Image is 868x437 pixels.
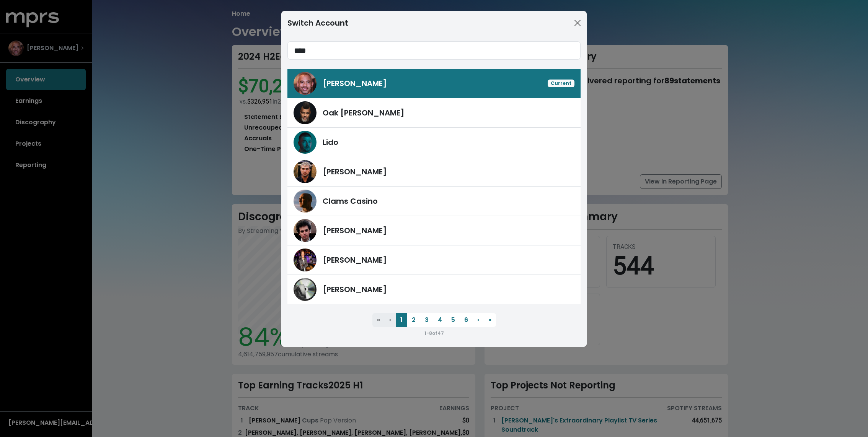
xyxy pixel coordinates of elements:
button: 1 [396,313,407,327]
div: Switch Account [287,17,348,29]
input: Search accounts [287,41,581,60]
span: [PERSON_NAME] [323,284,387,295]
a: James Ford[PERSON_NAME] [287,216,581,245]
span: [PERSON_NAME] [323,166,387,177]
a: Ike Beatz[PERSON_NAME] [287,275,581,304]
img: Clams Casino [294,190,317,213]
button: 6 [460,313,473,327]
span: › [477,315,479,324]
span: [PERSON_NAME] [323,254,387,266]
a: Oak FelderOak [PERSON_NAME] [287,98,581,128]
span: Oak [PERSON_NAME] [323,107,405,119]
a: LidoLido [287,128,581,157]
img: Ike Beatz [294,278,317,301]
span: » [488,315,491,324]
img: Lido [294,131,317,154]
a: Clams CasinoClams Casino [287,187,581,216]
span: Clams Casino [323,195,378,207]
button: 5 [447,313,460,327]
span: [PERSON_NAME] [323,225,387,236]
img: Andrew Dawson [294,249,317,271]
a: Andrew Dawson[PERSON_NAME] [287,245,581,275]
button: 2 [407,313,420,327]
small: 1 - 8 of 47 [424,330,444,336]
img: James Ford [294,219,317,242]
img: Harvey Mason Jr [294,72,317,95]
a: Harvey Mason Jr[PERSON_NAME]Current [287,69,581,98]
span: Lido [323,136,338,148]
img: Oak Felder [294,101,317,124]
button: 3 [420,313,433,327]
a: Fred Gibson[PERSON_NAME] [287,157,581,187]
img: Fred Gibson [294,160,317,183]
span: Current [548,80,574,87]
span: [PERSON_NAME] [323,78,387,89]
button: 4 [433,313,447,327]
button: Close [571,17,584,29]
